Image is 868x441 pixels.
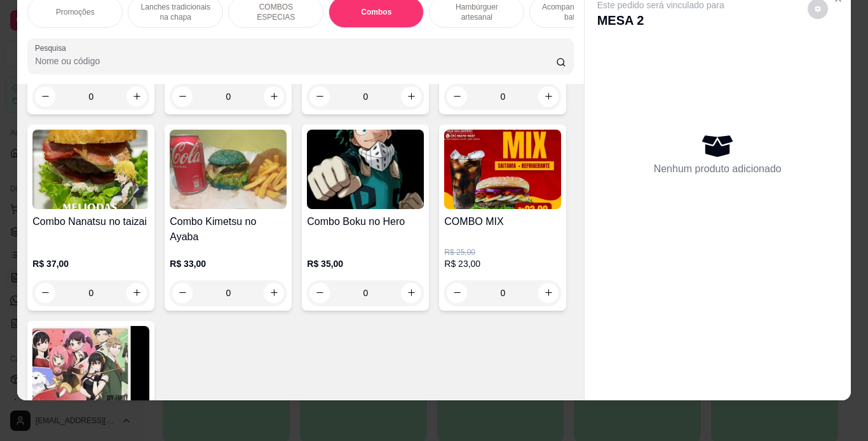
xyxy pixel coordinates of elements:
[444,130,561,209] img: product-image
[32,326,149,405] img: product-image
[35,43,71,53] label: Pesquisa
[361,7,391,17] p: Combos
[444,247,561,257] p: R$ 25,00
[597,11,724,29] p: MESA 2
[307,130,424,209] img: product-image
[307,257,424,270] p: R$ 35,00
[139,2,212,22] p: Lanches tradicionais na chapa
[654,161,782,177] p: Nenhum produto adicionado
[32,257,149,270] p: R$ 37,00
[56,7,95,17] p: Promoções
[307,214,424,229] h4: Combo Boku no Hero
[444,214,561,229] h4: COMBO MIX
[32,130,149,209] img: product-image
[35,55,556,67] input: Pesquisa
[239,2,313,22] p: COMBOS ESPECIAS
[440,2,513,22] p: Hambúrguer artesanal
[170,214,287,245] h4: Combo Kimetsu no Ayaba
[444,257,561,270] p: R$ 23,00
[540,2,614,22] p: Acompanhamentos ( batata )
[170,130,287,209] img: product-image
[170,257,287,270] p: R$ 33,00
[32,214,149,229] h4: Combo Nanatsu no taizai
